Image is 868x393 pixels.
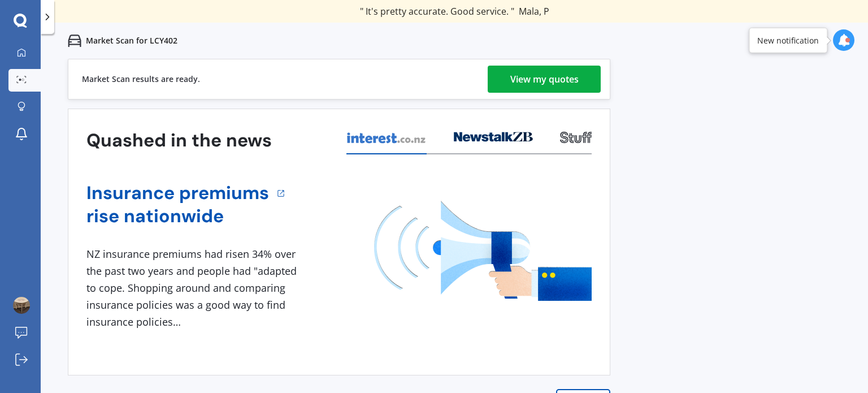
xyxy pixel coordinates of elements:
img: media image [374,201,592,301]
img: car.f15378c7a67c060ca3f3.svg [68,34,81,47]
p: Market Scan for LCY402 [86,35,177,46]
a: View my quotes [488,66,601,93]
a: rise nationwide [86,205,269,228]
a: Insurance premiums [86,182,269,205]
div: NZ insurance premiums had risen 34% over the past two years and people had "adapted to cope. Shop... [86,246,301,330]
h3: Quashed in the news [86,129,272,152]
div: View my quotes [510,66,579,93]
div: New notification [757,34,819,46]
img: ACg8ocK2pEQIqUoEnNvk1xjUUVgdkkgCed_gS945OSea-M2yQIOlQW-b=s96-c [13,297,30,314]
div: Market Scan results are ready. [82,59,200,99]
